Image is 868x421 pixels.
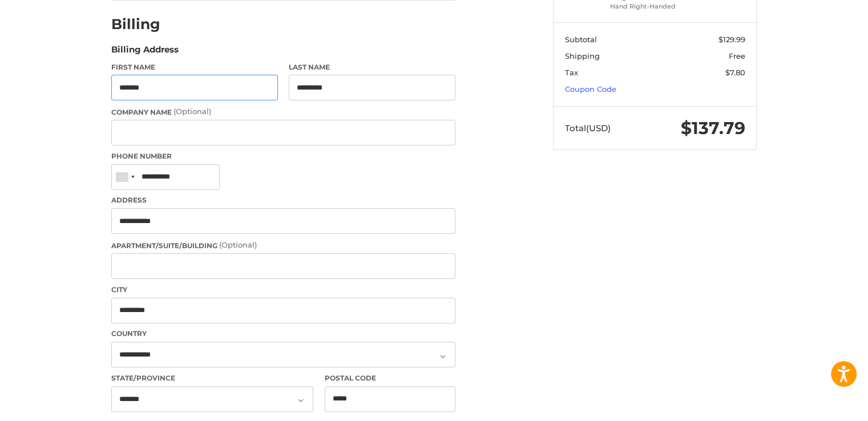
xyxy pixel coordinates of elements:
[111,151,455,161] label: Phone Number
[111,240,455,251] label: Apartment/Suite/Building
[111,329,455,339] label: Country
[289,62,455,72] label: Last Name
[565,68,578,77] span: Tax
[111,373,313,383] label: State/Province
[111,43,179,62] legend: Billing Address
[729,51,745,60] span: Free
[111,62,278,72] label: First Name
[718,35,745,44] span: $129.99
[725,68,745,77] span: $7.80
[565,84,616,94] a: Coupon Code
[681,118,745,139] span: $137.79
[111,195,455,205] label: Address
[565,51,600,60] span: Shipping
[565,35,597,44] span: Subtotal
[173,107,211,116] small: (Optional)
[111,15,178,33] h2: Billing
[111,285,455,295] label: City
[111,106,455,118] label: Company Name
[325,373,456,383] label: Postal Code
[565,123,611,133] span: Total (USD)
[610,2,697,11] li: Hand Right-Handed
[219,240,257,249] small: (Optional)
